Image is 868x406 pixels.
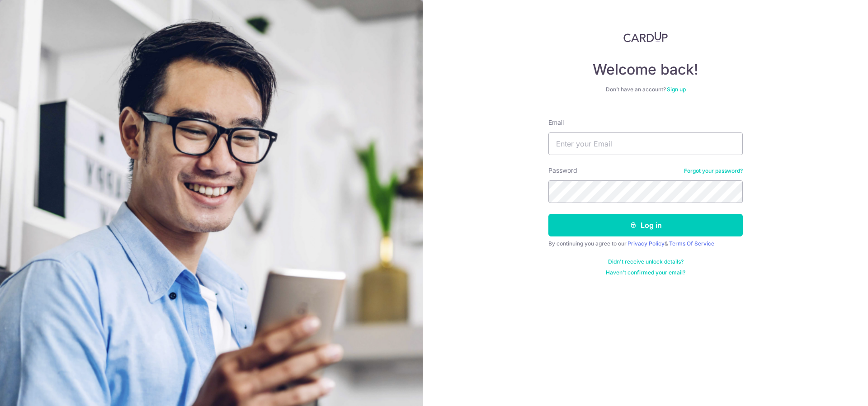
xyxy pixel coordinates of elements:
[627,240,665,247] a: Privacy Policy
[669,240,714,247] a: Terms Of Service
[548,132,743,155] input: Enter your Email
[684,167,743,175] a: Forgot your password?
[548,214,743,236] button: Log in
[548,86,743,93] div: Don’t have an account?
[548,118,564,127] label: Email
[548,61,743,79] h4: Welcome back!
[548,166,577,175] label: Password
[667,86,686,93] a: Sign up
[623,32,668,42] img: CardUp Logo
[606,269,685,276] a: Haven't confirmed your email?
[608,258,684,265] a: Didn't receive unlock details?
[548,240,743,247] div: By continuing you agree to our &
